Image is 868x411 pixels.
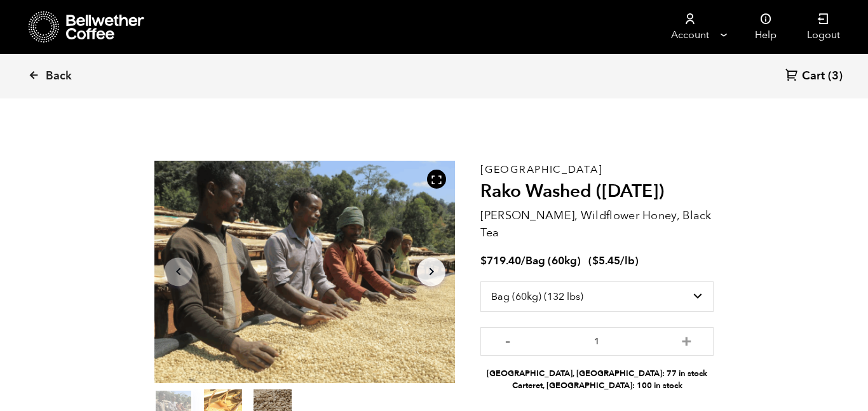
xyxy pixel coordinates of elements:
[828,69,843,84] span: (3)
[526,253,581,268] span: Bag (60kg)
[592,253,599,268] span: $
[480,253,487,268] span: $
[592,253,620,268] bdi: 5.45
[588,253,639,268] span: ( )
[679,334,695,346] button: +
[802,69,825,84] span: Cart
[480,380,714,392] li: Carteret, [GEOGRAPHIC_DATA]: 100 in stock
[620,253,635,268] span: /lb
[480,207,714,241] p: [PERSON_NAME], Wildflower Honey, Black Tea
[499,334,515,346] button: -
[46,69,72,84] span: Back
[521,253,526,268] span: /
[480,181,714,203] h2: Rako Washed ([DATE])
[785,68,843,85] a: Cart (3)
[480,253,521,268] bdi: 719.40
[480,368,714,380] li: [GEOGRAPHIC_DATA], [GEOGRAPHIC_DATA]: 77 in stock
